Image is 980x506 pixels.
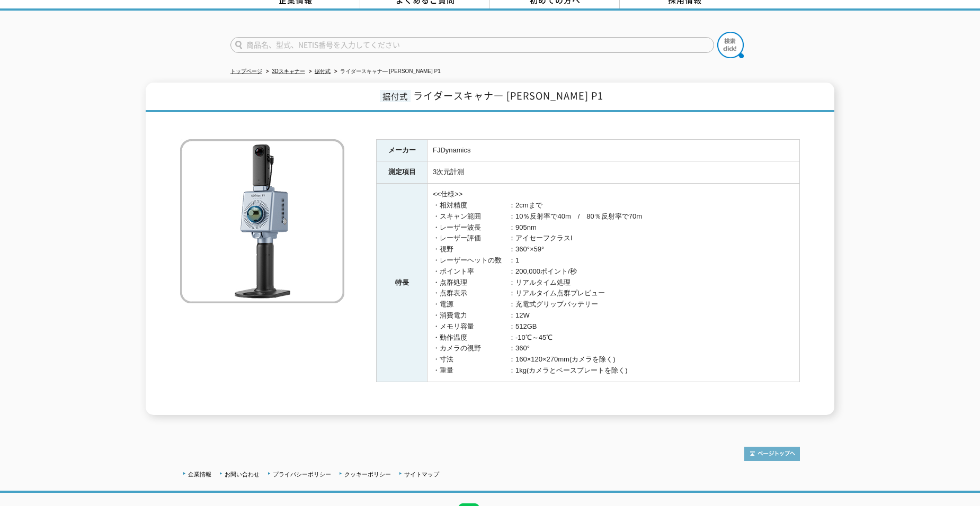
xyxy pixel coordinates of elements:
[380,90,411,102] span: 据付式
[744,447,800,461] img: トップページへ
[230,68,262,74] a: トップページ
[377,184,427,382] th: 特長
[413,88,603,103] span: ライダースキャナ― [PERSON_NAME] P1
[377,139,427,161] th: メーカー
[230,37,714,53] input: 商品名、型式、NETIS番号を入力してください
[404,471,439,477] a: サイトマップ
[225,471,260,477] a: お問い合わせ
[427,139,800,161] td: FJDynamics
[344,471,391,477] a: クッキーポリシー
[180,139,344,303] img: ライダースキャナ― FJD Trion P1
[332,66,441,77] li: ライダースキャナ― [PERSON_NAME] P1
[717,32,744,58] img: btn_search.png
[377,161,427,184] th: 測定項目
[272,68,305,74] a: 3Dスキャナー
[427,184,800,382] td: <<仕様>> ・相対精度 ：2cmまで ・スキャン範囲 ：10％反射率で40m / 80％反射率で70m ・レーザー波長 ：905nm ・レーザー評価 ：アイセーフクラスI ・視野 ：360°×...
[273,471,331,477] a: プライバシーポリシー
[427,161,800,184] td: 3次元計測
[315,68,331,74] a: 据付式
[188,471,211,477] a: 企業情報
